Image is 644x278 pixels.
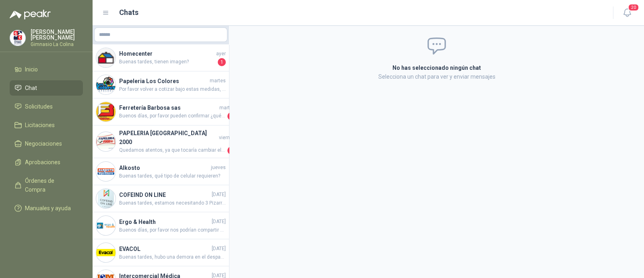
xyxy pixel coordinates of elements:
span: Buenas tardes, tienen imagen? [119,58,216,66]
span: martes [219,104,235,112]
span: [DATE] [212,245,226,253]
span: ayer [216,50,226,58]
span: Chat [25,84,37,92]
a: Company LogoAlkostojuevesBuenas tardes, qué tipo de celular requieren? [93,158,229,185]
a: Inicio [10,62,83,77]
h2: No has seleccionado ningún chat [296,63,577,72]
span: Buenas tardes, qué tipo de celular requieren? [119,172,226,180]
span: [DATE] [212,191,226,199]
a: Aprobaciones [10,155,83,170]
span: Buenas tardes, hubo una demora en el despacho, estarían llegando entre mañana y el jueves. Guía S... [119,253,226,261]
a: Órdenes de Compra [10,173,83,197]
a: Company LogoPapeleria Los ColoresmartesPor favor volver a cotizar bajo estas medidas, gracias. [93,71,229,98]
a: Licitaciones [10,117,83,133]
img: Company Logo [10,30,25,46]
span: Quedamos atentos, ya que tocaría cambiar el precio [119,146,226,155]
span: Aprobaciones [25,158,60,167]
a: Company LogoFerretería Barbosa sasmartesBuenos días, por favor pueden confirmar ¿qué medida y qué... [93,98,229,125]
img: Company Logo [96,102,116,121]
p: Gimnasio La Colina [31,42,83,47]
span: Por favor volver a cotizar bajo estas medidas, gracias. [119,86,226,93]
h4: Papeleria Los Colores [119,77,208,86]
span: Negociaciones [25,139,62,148]
p: Selecciona un chat para ver y enviar mensajes [296,72,577,81]
span: viernes [219,134,235,142]
span: 1 [218,58,226,66]
img: Company Logo [96,189,116,208]
a: Company LogoErgo & Health[DATE]Buenos días, por favor nos podrían compartir estatura y peso del p... [93,212,229,239]
a: Negociaciones [10,136,83,151]
a: Company LogoCOFEIND ON LINE[DATE]Buenas tardes, estamos necesitando 3 Pizarras móvil magnética de... [93,185,229,212]
h4: Ferretería Barbosa sas [119,103,218,112]
span: Buenos días, por favor nos podrían compartir estatura y peso del paciente. [119,226,226,234]
h4: Alkosto [119,163,209,172]
a: Company LogoEVACOL[DATE]Buenas tardes, hubo una demora en el despacho, estarían llegando entre ma... [93,239,229,266]
h4: Ergo & Health [119,217,210,226]
span: [DATE] [212,218,226,226]
a: Manuales y ayuda [10,201,83,216]
a: Company LogoHomecenterayerBuenas tardes, tienen imagen?1 [93,44,229,71]
a: Chat [10,80,83,96]
h4: Homecenter [119,49,215,58]
span: Órdenes de Compra [25,176,75,194]
span: jueves [211,164,226,171]
img: Company Logo [96,243,116,262]
span: Buenas tardes, estamos necesitando 3 Pizarras móvil magnética de doble cara VIZ-PRO, marco y sopo... [119,199,226,207]
h1: Chats [119,7,138,18]
span: martes [210,77,226,85]
span: 3 [227,146,235,155]
span: 1 [227,112,235,120]
span: 20 [628,4,639,11]
img: Logo peakr [10,10,51,19]
button: 20 [620,6,634,20]
img: Company Logo [96,48,116,67]
span: Solicitudes [25,102,53,111]
h4: PAPELERIA [GEOGRAPHIC_DATA] 2000 [119,129,217,146]
span: Buenos días, por favor pueden confirmar ¿qué medida y qué tipo [PERSON_NAME] necesitan? [119,112,226,120]
span: Licitaciones [25,121,55,130]
img: Company Logo [96,216,116,235]
h4: COFEIND ON LINE [119,190,210,199]
a: Solicitudes [10,99,83,114]
span: Manuales y ayuda [25,204,71,213]
img: Company Logo [96,75,116,94]
img: Company Logo [96,132,116,151]
h4: EVACOL [119,245,210,253]
span: Inicio [25,65,38,74]
p: [PERSON_NAME] [PERSON_NAME] [31,29,83,40]
a: Company LogoPAPELERIA [GEOGRAPHIC_DATA] 2000viernesQuedamos atentos, ya que tocaría cambiar el pr... [93,125,229,158]
img: Company Logo [96,162,116,181]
